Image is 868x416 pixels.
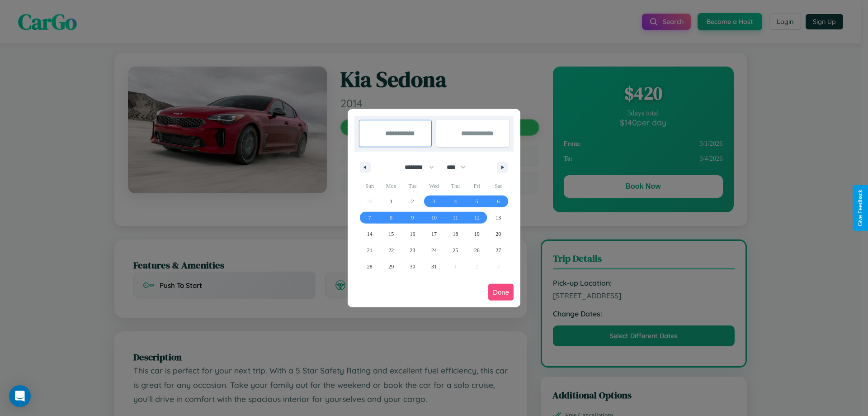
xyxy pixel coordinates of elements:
span: Mon [380,179,401,193]
span: Thu [445,179,466,193]
button: 3 [423,193,444,210]
span: 18 [453,226,458,242]
span: 9 [411,210,414,226]
button: 29 [380,258,401,275]
button: 13 [488,210,509,226]
span: 26 [474,242,480,258]
span: 5 [476,193,478,210]
button: 25 [445,242,466,258]
span: 30 [410,258,415,275]
div: Give Feedback [857,190,863,226]
button: 15 [380,226,401,242]
span: 21 [367,242,373,258]
button: 27 [488,242,509,258]
button: Done [488,284,514,301]
span: 1 [390,193,392,210]
span: 15 [388,226,394,242]
button: 24 [423,242,444,258]
button: 19 [466,226,487,242]
span: 2 [411,193,414,210]
button: 2 [402,193,423,210]
span: Wed [423,179,444,193]
button: 4 [445,193,466,210]
button: 14 [359,226,380,242]
span: 29 [388,258,394,275]
span: 13 [495,210,501,226]
button: 22 [380,242,401,258]
span: 24 [431,242,437,258]
span: Sat [488,179,509,193]
span: 17 [431,226,437,242]
button: 8 [380,210,401,226]
button: 28 [359,258,380,275]
span: 4 [454,193,457,210]
button: 1 [380,193,401,210]
span: 23 [410,242,415,258]
button: 20 [488,226,509,242]
span: 31 [431,258,437,275]
span: 12 [474,210,480,226]
button: 16 [402,226,423,242]
span: 16 [410,226,415,242]
span: 6 [497,193,500,210]
button: 11 [445,210,466,226]
span: 8 [390,210,392,226]
span: 10 [431,210,437,226]
button: 17 [423,226,444,242]
span: 20 [495,226,501,242]
span: Tue [402,179,423,193]
button: 23 [402,242,423,258]
span: 28 [367,258,373,275]
button: 5 [466,193,487,210]
span: 11 [453,210,458,226]
button: 26 [466,242,487,258]
span: Fri [466,179,487,193]
span: 22 [388,242,394,258]
button: 7 [359,210,380,226]
span: 14 [367,226,373,242]
span: 7 [368,210,371,226]
span: 19 [474,226,480,242]
button: 12 [466,210,487,226]
button: 10 [423,210,444,226]
button: 18 [445,226,466,242]
button: 30 [402,258,423,275]
div: Open Intercom Messenger [9,385,31,407]
span: 3 [433,193,435,210]
button: 9 [402,210,423,226]
span: 25 [453,242,458,258]
button: 6 [488,193,509,210]
span: 27 [495,242,501,258]
button: 21 [359,242,380,258]
span: Sun [359,179,380,193]
button: 31 [423,258,444,275]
